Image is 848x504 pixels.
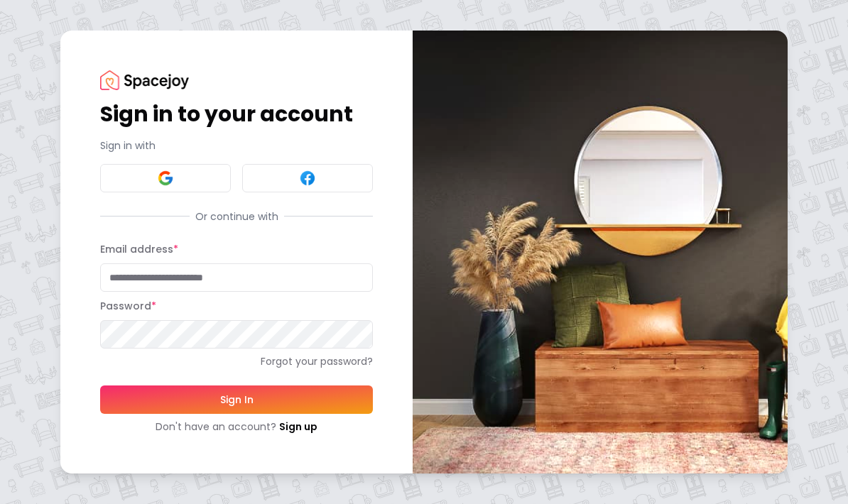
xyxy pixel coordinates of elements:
p: Sign in with [100,138,373,153]
img: Google signin [157,170,174,187]
img: banner [413,31,788,473]
label: Email address [100,242,178,256]
img: Facebook signin [299,170,316,187]
button: Sign In [100,385,373,414]
img: Spacejoy Logo [100,70,189,89]
div: Don't have an account? [100,420,373,434]
a: Sign up [279,420,317,434]
label: Password [100,299,156,313]
h1: Sign in to your account [100,102,373,127]
span: Or continue with [190,209,284,224]
a: Forgot your password? [100,354,373,368]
